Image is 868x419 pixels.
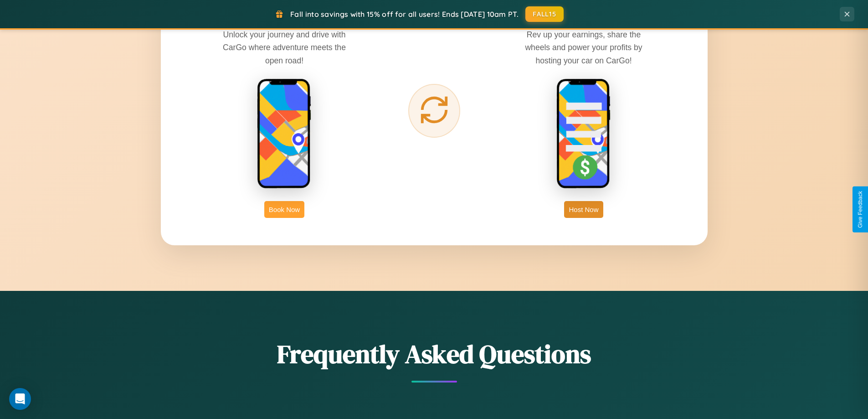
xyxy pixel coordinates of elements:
button: Book Now [264,201,304,218]
button: FALL15 [525,6,564,22]
h2: Frequently Asked Questions [161,336,708,372]
div: Open Intercom Messenger [9,388,31,410]
img: rent phone [257,78,312,190]
p: Unlock your journey and drive with CarGo where adventure meets the open road! [216,28,353,67]
p: Rev up your earnings, share the wheels and power your profits by hosting your car on CarGo! [515,28,652,67]
img: host phone [556,78,611,190]
span: Fall into savings with 15% off for all users! Ends [DATE] 10am PT. [290,10,519,19]
div: Give Feedback [857,191,863,228]
button: Host Now [564,201,603,218]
